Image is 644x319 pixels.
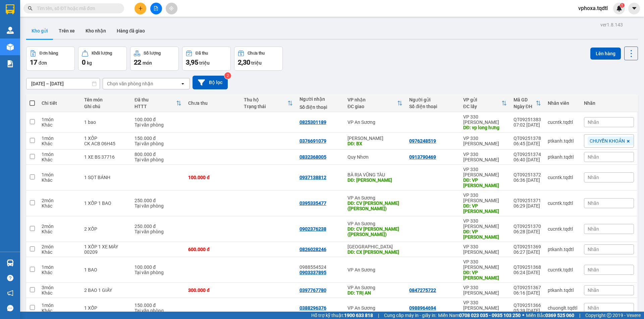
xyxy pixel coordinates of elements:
div: Khác [42,308,77,313]
div: Nhãn [584,100,634,106]
div: Khác [42,141,77,146]
div: VP 330 [PERSON_NAME] [463,218,507,229]
div: 1 BAO [84,267,128,272]
span: 0 [82,58,86,66]
div: ĐC lấy [463,104,501,109]
div: VP 330 [PERSON_NAME] [463,300,507,311]
div: Nhân viên [548,100,577,106]
div: QT09251371 [514,198,541,203]
input: Tìm tên, số ĐT hoặc mã đơn [37,5,116,12]
div: 06:28 [DATE] [514,229,541,234]
div: Tại văn phòng [135,122,181,128]
div: Khối lượng [92,51,112,56]
button: aim [166,3,177,14]
div: 06:16 [DATE] [514,290,541,296]
button: Trên xe [53,23,80,39]
span: question-circle [7,275,13,281]
div: Chọn văn phòng nhận [107,80,153,87]
div: ver 1.8.143 [600,21,623,28]
strong: 0369 525 060 [545,313,574,318]
div: DĐ: TRỊ AN [347,290,402,296]
div: 3 món [42,285,77,290]
div: QT09251374 [514,152,541,157]
button: Kho nhận [80,23,111,39]
div: 250.000 đ [135,198,181,203]
div: DĐ: CV LINH XUÂN(TOM) [347,201,402,211]
span: | [378,312,379,319]
div: cucntk.tqdtl [548,267,577,272]
div: VP 330 [PERSON_NAME] [463,167,507,177]
div: 2 món [42,224,77,229]
strong: 1900 633 818 [344,313,373,318]
span: 1 [621,3,623,8]
span: caret-down [631,5,637,11]
div: QT09251367 [514,285,541,290]
div: DĐ: BX [347,141,402,146]
div: DĐ: CX THANH BÌNH [347,249,402,255]
div: Tại văn phòng [135,157,181,162]
div: DĐ: PHAN RANG [347,177,402,183]
div: Số lượng [144,51,161,56]
img: warehouse-icon [7,259,14,266]
div: Khác [42,249,77,255]
div: Khác [42,290,77,296]
div: Trạng thái [244,104,287,109]
svg: open [180,81,185,86]
div: 800.000 đ [135,152,181,157]
span: | [579,312,580,319]
img: solution-icon [7,60,14,67]
div: 0395335477 [300,201,326,206]
div: 0847275722 [409,288,436,293]
span: 3,95 [186,58,198,66]
div: 1 bao [84,119,128,125]
div: 1 món [42,152,77,157]
span: Nhãn [588,288,599,293]
div: 06:40 [DATE] [514,157,541,162]
div: 1 XỐP [84,136,128,141]
div: 0937138812 [300,175,326,180]
span: triệu [199,60,210,66]
div: Ngày ĐH [514,104,536,109]
div: Tại văn phòng [135,308,181,313]
div: Tại văn phòng [135,141,181,146]
span: triệu [251,60,262,66]
span: Nhãn [588,267,599,272]
div: Khác [42,229,77,234]
button: Số lượng22món [130,47,179,71]
span: 17 [30,58,37,66]
div: Người gửi [409,97,456,102]
div: VP An Sương [347,119,402,125]
div: [PERSON_NAME] [347,136,402,141]
div: Khác [42,157,77,162]
div: 1 món [42,136,77,141]
button: Đơn hàng17đơn [26,47,75,71]
div: 150.000 đ [135,136,181,141]
div: DĐ: VP LONG HƯNG [463,229,507,240]
div: 06:36 [DATE] [514,177,541,183]
div: 1 SỌT BÁNH [84,175,128,180]
div: HTTT [135,104,176,109]
div: 07:02 [DATE] [514,122,541,128]
button: Chưa thu2,30 triệu [234,47,283,71]
div: 1 XỐP [84,305,128,311]
th: Toggle SortBy [460,94,510,112]
span: Nhãn [588,154,599,160]
div: Mã GD [514,97,536,102]
div: 0826028246 [300,247,326,252]
div: 2 món [42,198,77,203]
button: plus [135,3,146,14]
div: 300.000 đ [188,288,237,293]
span: copyright [607,313,611,318]
th: Toggle SortBy [240,94,296,112]
div: VP An Sương [347,267,402,272]
span: Nhãn [588,226,599,232]
div: Người nhận [300,96,341,102]
div: Tại văn phòng [135,229,181,234]
div: 100.000 đ [135,117,181,122]
div: [GEOGRAPHIC_DATA] [347,244,402,249]
span: plus [138,6,143,11]
div: VP gửi [463,97,501,102]
div: QT09251368 [514,264,541,270]
div: Số điện thoại [409,104,456,109]
div: VP 330 [PERSON_NAME] [463,259,507,270]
